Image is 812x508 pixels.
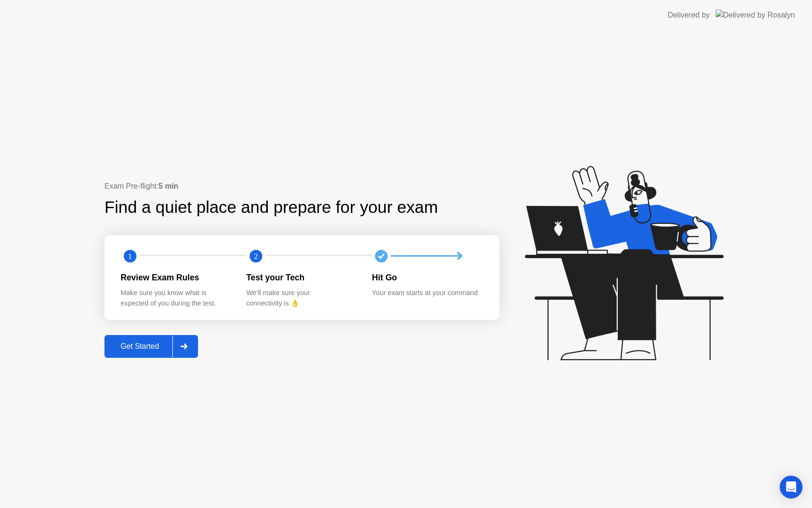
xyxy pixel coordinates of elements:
b: 5 min [159,182,179,190]
div: Review Exam Rules [121,271,231,284]
div: Make sure you know what is expected of you during the test. [121,288,231,308]
div: Get Started [107,342,172,351]
div: We’ll make sure your connectivity is 👌 [246,288,357,308]
img: Delivered by Rosalyn [716,10,795,20]
div: Your exam starts at your command [372,288,482,298]
div: Delivered by [668,10,710,21]
text: 2 [254,251,258,260]
text: 1 [128,251,132,260]
div: Test your Tech [246,271,357,284]
button: Get Started [104,335,198,358]
div: Open Intercom Messenger [780,476,803,498]
div: Exam Pre-flight: [104,181,500,192]
div: Hit Go [372,271,482,284]
div: Find a quiet place and prepare for your exam [104,195,439,220]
